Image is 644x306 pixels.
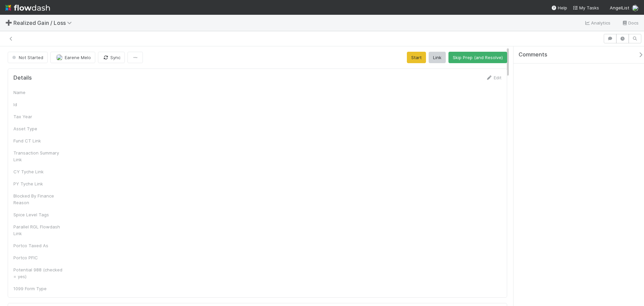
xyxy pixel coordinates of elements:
[13,125,64,132] div: Asset Type
[610,5,629,10] span: AngelList
[13,113,64,120] div: Tax Year
[622,19,639,27] a: Docs
[13,168,64,175] div: CY Tyche Link
[13,266,64,280] div: Potential 988 (checked = yes)
[13,75,32,81] h5: Details
[584,19,611,27] a: Analytics
[13,149,64,163] div: Transaction Summary Link
[13,137,64,144] div: Fund CT Link
[65,55,91,60] span: Earene Melo
[573,5,599,10] span: My Tasks
[486,75,501,80] a: Edit
[98,52,125,63] button: Sync
[5,2,50,13] img: logo-inverted-e16ddd16eac7371096b0.svg
[13,180,64,187] div: PY Tyche Link
[13,242,64,249] div: Portco Taxed As
[13,89,64,96] div: Name
[56,54,63,61] img: avatar_bc42736a-3f00-4d10-a11d-d22e63cdc729.png
[519,51,547,58] span: Comments
[13,101,64,108] div: Id
[13,285,64,292] div: 1099 Form Type
[407,52,426,63] button: Start
[429,52,446,63] button: Link
[13,254,64,261] div: Portco PFIC
[13,211,64,218] div: Spice Level Tags
[632,5,639,11] img: avatar_bc42736a-3f00-4d10-a11d-d22e63cdc729.png
[5,20,12,26] span: ➕
[13,223,64,237] div: Parallel RGL Flowdash Link
[573,4,599,11] a: My Tasks
[50,52,95,63] button: Earene Melo
[13,19,75,26] span: Realized Gain / Loss
[551,4,567,11] div: Help
[448,52,507,63] button: Skip Prep (and Resolve)
[13,192,64,206] div: Blocked By Finance Reason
